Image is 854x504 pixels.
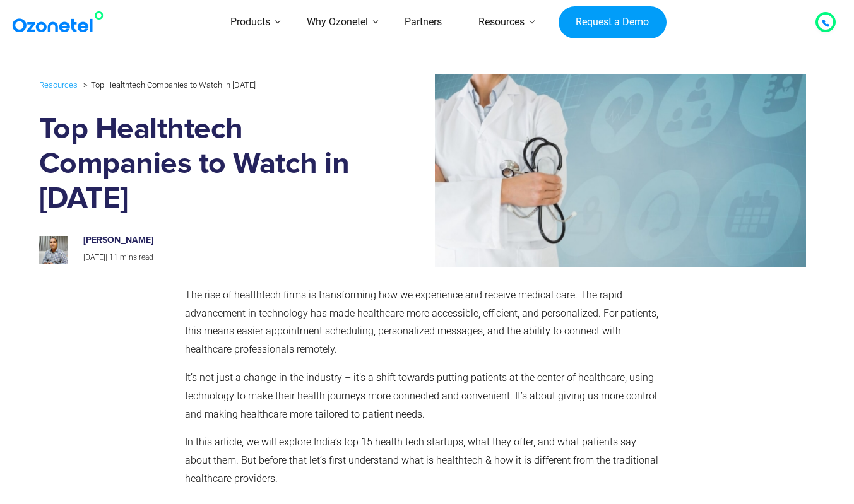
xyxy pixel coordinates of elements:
[109,253,118,262] span: 11
[120,253,153,262] span: mins read
[83,251,350,265] p: |
[39,236,68,264] img: prashanth-kancherla_avatar-200x200.jpeg
[39,78,78,92] a: Resources
[80,77,256,93] li: Top Healthtech Companies to Watch in [DATE]
[185,372,657,420] span: It’s not just a change in the industry – it’s a shift towards putting patients at the center of h...
[83,235,350,246] h6: [PERSON_NAME]
[83,253,105,262] span: [DATE]
[185,436,658,484] span: In this article, we will explore India’s top 15 health tech startups, what they offer, and what p...
[185,289,658,355] span: The rise of healthtech firms is transforming how we experience and receive medical care. The rapi...
[559,6,667,39] a: Request a Demo
[39,112,363,216] h1: Top Healthtech Companies to Watch in [DATE]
